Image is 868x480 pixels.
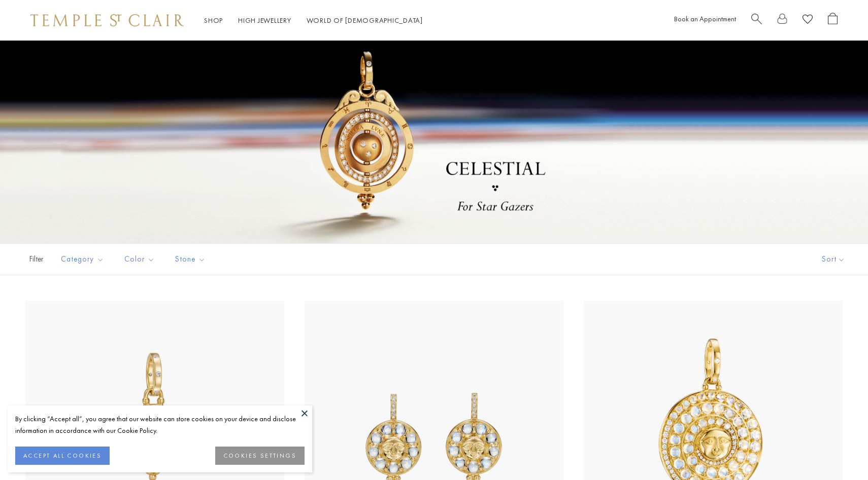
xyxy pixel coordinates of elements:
[828,13,838,28] a: Open Shopping Bag
[803,13,813,28] a: View Wishlist
[170,253,213,266] span: Stone
[204,16,223,25] a: ShopShop
[307,16,423,25] a: World of [DEMOGRAPHIC_DATA]World of [DEMOGRAPHIC_DATA]
[751,13,762,28] a: Search
[53,248,112,271] button: Category
[238,16,291,25] a: High JewelleryHigh Jewellery
[119,253,162,266] span: Color
[168,248,213,271] button: Stone
[15,447,110,465] button: ACCEPT ALL COOKIES
[15,413,305,436] div: By clicking “Accept all”, you agree that our website can store cookies on your device and disclos...
[215,447,305,465] button: COOKIES SETTINGS
[674,14,736,23] a: Book an Appointment
[117,248,162,271] button: Color
[204,14,423,27] nav: Main navigation
[799,244,868,275] button: Show sort by
[56,253,112,266] span: Category
[30,14,184,26] img: Temple St. Clair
